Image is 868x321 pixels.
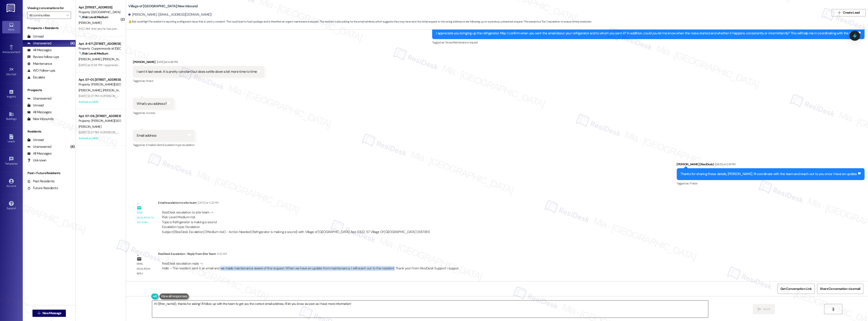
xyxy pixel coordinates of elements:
span: [PERSON_NAME] [79,88,103,92]
div: Unanswered [27,144,51,149]
div: (4) [69,40,76,47]
a: Buildings [2,110,20,123]
div: Review follow-ups [27,55,59,59]
span: [PERSON_NAME] [103,57,125,61]
div: Apt. 4~671, [STREET_ADDRESS] [79,41,121,46]
span: [PERSON_NAME] [79,21,101,25]
div: Tagged as: [432,39,865,46]
div: Email escalation reply [137,261,154,276]
div: I sent it last week. It is pretty constant but does settle down a bit more time to time [137,69,257,74]
div: Property: [PERSON_NAME][GEOGRAPHIC_DATA] Townhomes [79,118,121,123]
div: All Messages [27,110,52,115]
div: Tagged as: [133,110,174,116]
div: [DATE] at 6:58 PM: I appreciate it! [79,63,122,67]
strong: ⚠️ Risk Level: High [128,20,148,23]
span: Share Conversation via email [820,286,861,291]
div: Future Residents [27,186,58,191]
span: New Message [42,311,61,316]
a: Leads [2,133,20,145]
div: (4) [69,143,76,150]
strong: 🔧 Risk Level: Medium [79,15,108,19]
span: Praise [690,181,697,185]
div: ResiDesk Escalation - Reply From Site Team [158,251,463,258]
div: Tagged as: [133,78,264,84]
span: Create Lead [843,10,860,15]
div: 9:22 AM [216,251,227,256]
div: WO Follow-ups [27,68,55,73]
div: Tagged as: [133,142,194,148]
div: Unread [27,138,44,142]
span: Noise [146,79,153,83]
div: [DATE] at 4:46 PM [156,60,178,64]
div: What's you address? [137,101,167,106]
i:  [66,13,69,17]
div: Tagged as: [677,180,865,187]
div: All Messages [27,151,52,156]
div: [DATE] 12:27 PM: Hi [PERSON_NAME] and [PERSON_NAME], how are you? This is a friendly reminder tha... [79,94,296,98]
div: Apt. [STREET_ADDRESS] [79,5,121,10]
div: Maintenance [27,61,52,66]
a: Inbox [2,21,20,33]
label: Viewing conversations for [27,5,71,12]
div: Prospects + Residents [23,26,76,30]
div: Email escalation to site team [158,200,434,207]
textarea: Hi {{first_name}}, thanks for asking! I'll follow up with the team to get you the correct email a... [152,301,708,318]
span: Get Conversation Link [780,286,812,291]
span: [PERSON_NAME] [103,88,125,92]
button: New Message [32,310,66,317]
div: Past Residents [27,179,55,184]
span: [PERSON_NAME] [79,125,101,129]
button: Get Conversation Link [777,284,815,294]
div: Unanswered [27,41,51,46]
div: ResiDesk escalation reply -> Hello – The resident sent it an email and we made maintenance aware ... [162,261,459,271]
div: [PERSON_NAME] (ResiDesk) [677,162,865,168]
div: All Messages [27,48,52,53]
img: ResiDesk Logo [7,4,16,12]
span: • [16,72,17,75]
div: I appreciate you bringing up the refrigerator. May I confirm when you sent the email about your r... [436,31,857,36]
div: Unread [27,103,44,108]
div: Unread [27,34,44,39]
div: Email address [137,133,156,138]
div: Property: [PERSON_NAME][GEOGRAPHIC_DATA] Townhomes [79,82,121,87]
i:  [37,311,41,315]
div: Past + Future Residents [23,171,76,176]
div: Archived on [DATE] [78,135,121,141]
div: [DATE] at 5:22 PM [196,200,218,205]
span: • [20,50,21,53]
button: Send [753,304,775,314]
span: Send [763,307,770,311]
div: Residents [23,129,76,134]
div: Archived on [DATE] [78,99,121,105]
a: Account [2,177,20,190]
div: Unanswered [27,96,51,101]
div: Subject: [ResiDesk Escalation] (Medium risk) - Action Needed (Refrigerator is making a sound) wit... [162,230,430,234]
div: Email escalation to site team [137,210,154,225]
div: [DATE] at 5:19 PM [714,162,736,167]
span: Access [146,111,155,115]
span: [PERSON_NAME] [79,57,103,61]
i:  [831,307,835,311]
div: ResiDesk escalation to site team -> Risk Level: Medium risk Topics: Refrigerator is making a soun... [162,210,430,230]
span: Escalation type escalation [163,143,194,147]
div: Unknown [27,158,47,163]
div: 9:52 AM: And yes he has permission to enter! [79,27,138,31]
div: New Inbounds [27,117,54,121]
span: : The resident is reporting a refrigerator issue that is 'pretty constant'. This could lead to fo... [128,19,592,24]
div: Apt. 07~01, [STREET_ADDRESS][PERSON_NAME] [79,77,121,82]
a: Support [2,200,20,212]
span: Noise , [445,40,453,44]
strong: 🔧 Risk Level: Medium [79,51,108,55]
span: Maintenance request [453,40,478,44]
div: [DATE] 12:27 PM: Hi [PERSON_NAME], how are you? This is a friendly reminder that your rent is due... [79,130,267,134]
button: Share Conversation via email [817,284,863,294]
input: All communities [29,12,64,19]
i:  [838,11,841,15]
div: [PERSON_NAME] [133,60,264,66]
a: Templates • [2,155,20,167]
b: Village of [GEOGRAPHIC_DATA]: New Inbound [128,4,198,9]
span: Emailed client , [146,143,163,147]
div: [PERSON_NAME]. ([EMAIL_ADDRESS][DOMAIN_NAME]) [128,12,212,17]
div: Escalate [27,75,45,80]
div: Prospects [23,88,76,93]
